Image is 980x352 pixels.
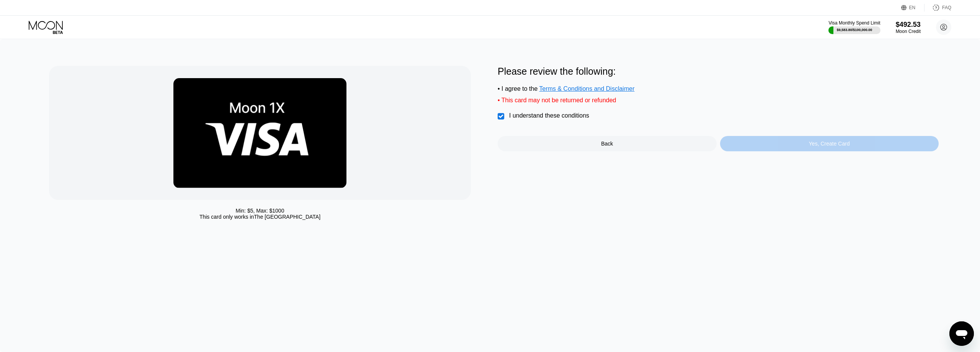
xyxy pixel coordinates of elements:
[809,141,850,147] div: Yes, Create Card
[236,208,284,214] div: Min: $ 5 , Max: $ 1000
[498,66,939,77] div: Please review the following:
[601,141,613,147] div: Back
[949,321,974,346] iframe: Кнопка запуска окна обмена сообщениями
[498,97,939,104] div: • This card may not be returned or refunded
[896,29,921,34] div: Moon Credit
[199,214,320,220] div: This card only works in The [GEOGRAPHIC_DATA]
[828,20,880,26] div: Visa Monthly Spend Limit
[909,5,916,10] div: EN
[896,21,921,34] div: $492.53Moon Credit
[896,21,921,29] div: $492.53
[539,85,635,92] span: Terms & Conditions and Disclaimer
[837,28,872,32] div: $9,583.80 / $100,000.00
[901,4,924,11] div: EN
[498,85,939,92] div: • I agree to the
[828,20,880,34] div: Visa Monthly Spend Limit$9,583.80/$100,000.00
[498,136,717,151] div: Back
[498,113,505,120] div: 
[509,112,589,119] div: I understand these conditions
[942,5,951,10] div: FAQ
[924,4,951,11] div: FAQ
[720,136,939,151] div: Yes, Create Card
